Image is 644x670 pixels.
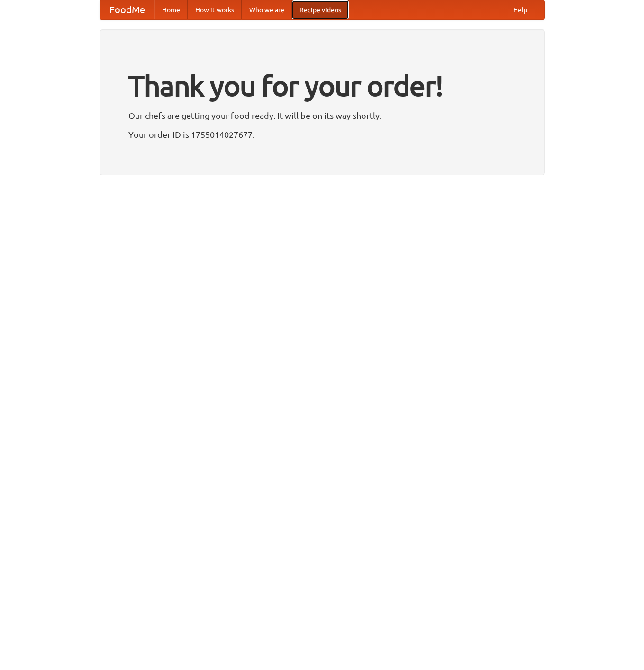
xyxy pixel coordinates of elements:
[154,0,188,19] a: Home
[128,108,516,123] p: Our chefs are getting your food ready. It will be on its way shortly.
[506,0,535,19] a: Help
[128,127,516,142] p: Your order ID is 1755014027677.
[188,0,242,19] a: How it works
[100,0,154,19] a: FoodMe
[242,0,292,19] a: Who we are
[128,63,516,108] h1: Thank you for your order!
[292,0,349,19] a: Recipe videos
